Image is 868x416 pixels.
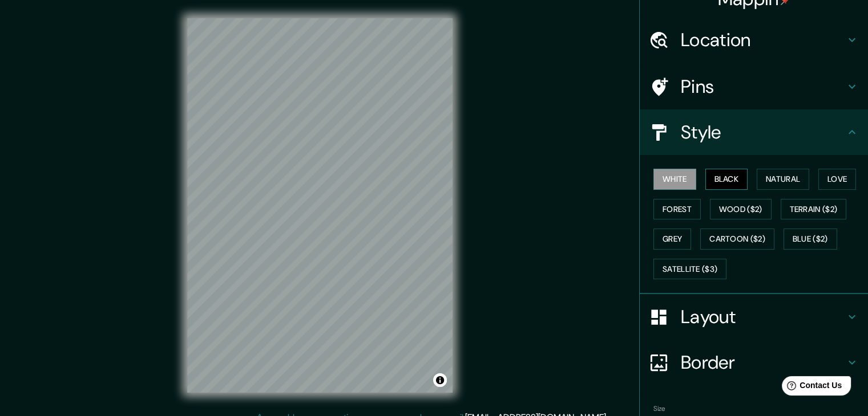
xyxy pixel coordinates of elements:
[653,199,701,220] button: Forest
[653,404,665,414] label: Size
[640,17,868,63] div: Location
[653,229,691,250] button: Grey
[818,169,856,190] button: Love
[681,305,845,328] h4: Layout
[640,64,868,109] div: Pins
[681,28,845,51] h4: Location
[784,229,837,250] button: Blue ($2)
[710,199,772,220] button: Wood ($2)
[705,169,748,190] button: Black
[640,109,868,155] div: Style
[187,18,453,393] canvas: Map
[433,373,447,387] button: Toggle attribution
[766,372,855,403] iframe: Help widget launcher
[757,169,809,190] button: Natural
[640,294,868,340] div: Layout
[700,229,774,250] button: Cartoon ($2)
[681,75,845,98] h4: Pins
[681,121,845,144] h4: Style
[653,259,726,280] button: Satellite ($3)
[681,351,845,374] h4: Border
[653,169,696,190] button: White
[781,199,847,220] button: Terrain ($2)
[640,340,868,385] div: Border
